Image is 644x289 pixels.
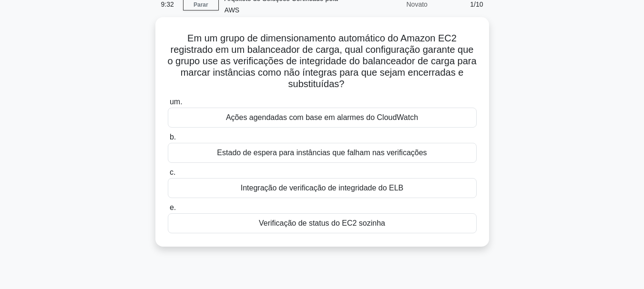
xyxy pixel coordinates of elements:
[241,184,404,192] font: Integração de verificação de integridade do ELB
[161,0,174,8] font: 9:32
[170,168,175,176] font: c.
[170,133,176,141] font: b.
[259,219,385,227] font: Verificação de status do EC2 sozinha
[470,0,483,8] font: 1/10
[170,98,183,106] font: um.
[217,149,427,157] font: Estado de espera para instâncias que falham nas verificações
[167,33,476,89] font: Em um grupo de dimensionamento automático do Amazon EC2 registrado em um balanceador de carga, qu...
[194,1,208,8] font: Parar
[406,0,427,8] font: Novato
[226,113,418,121] font: Ações agendadas com base em alarmes do CloudWatch
[170,203,176,211] font: e.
